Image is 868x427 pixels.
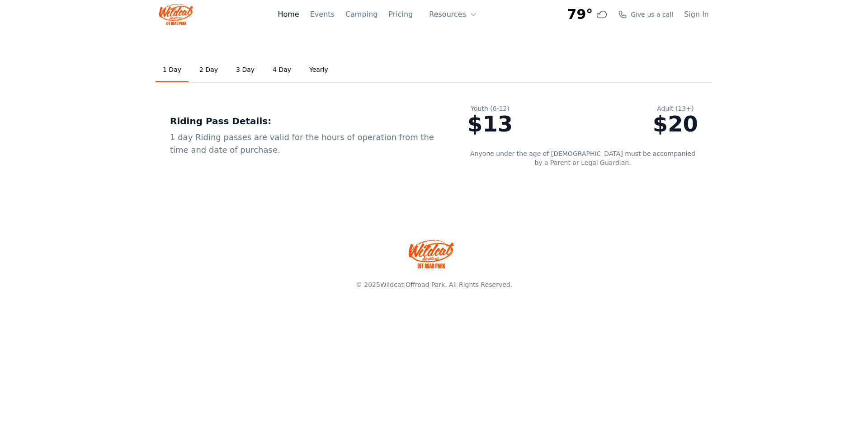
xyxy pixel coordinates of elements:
[170,131,439,156] div: 1 day Riding passes are valid for the hours of operation from the time and date of purchase.
[631,10,673,19] span: Give us a call
[467,113,513,135] div: $13
[388,9,413,20] a: Pricing
[684,9,709,20] a: Sign In
[310,9,335,20] a: Events
[567,6,593,23] span: 79°
[467,149,698,167] p: Anyone under the age of [DEMOGRAPHIC_DATA] must be accompanied by a Parent or Legal Guardian.
[618,10,673,19] a: Give us a call
[409,239,454,268] img: Wildcat Offroad park
[265,58,298,82] a: 4 Day
[192,58,225,82] a: 2 Day
[380,281,445,288] a: Wildcat Offroad Park
[467,104,513,113] div: Youth (6-12)
[229,58,262,82] a: 3 Day
[156,58,189,82] a: 1 Day
[345,9,377,20] a: Camping
[653,113,698,135] div: $20
[302,58,335,82] a: Yearly
[159,4,193,25] img: Wildcat Logo
[653,104,698,113] div: Adult (13+)
[170,115,439,127] div: Riding Pass Details:
[424,5,482,23] button: Resources
[356,281,512,288] span: © 2025 . All Rights Reserved.
[278,9,299,20] a: Home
